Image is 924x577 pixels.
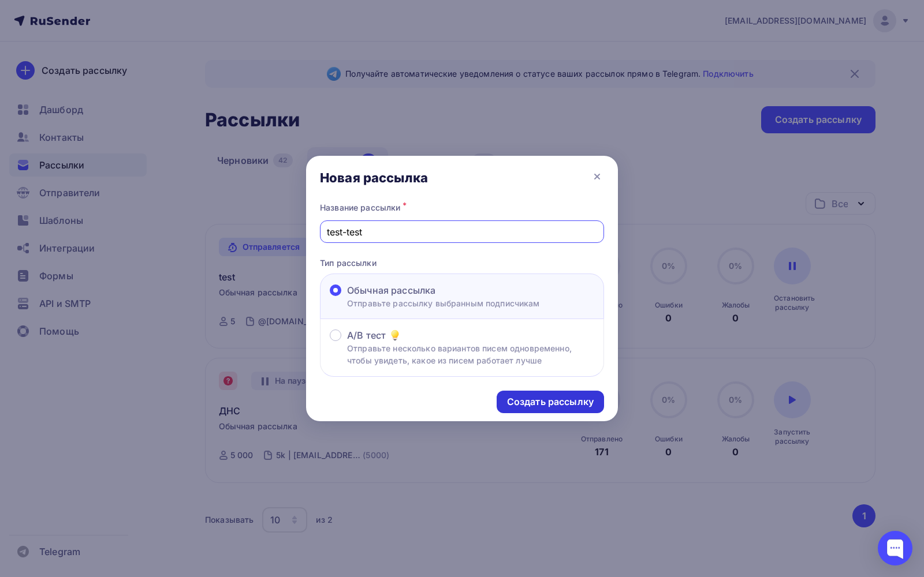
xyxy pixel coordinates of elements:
[320,257,604,269] p: Тип рассылки
[320,170,428,186] div: Новая рассылка
[347,342,594,366] p: Отправьте несколько вариантов писем одновременно, чтобы увидеть, какое из писем работает лучше
[347,328,386,342] span: A/B тест
[347,283,435,297] span: Обычная рассылка
[347,297,540,309] p: Отправьте рассылку выбранным подписчикам
[320,200,604,216] div: Название рассылки
[327,225,598,239] input: Придумайте название рассылки
[507,395,594,409] div: Создать рассылку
